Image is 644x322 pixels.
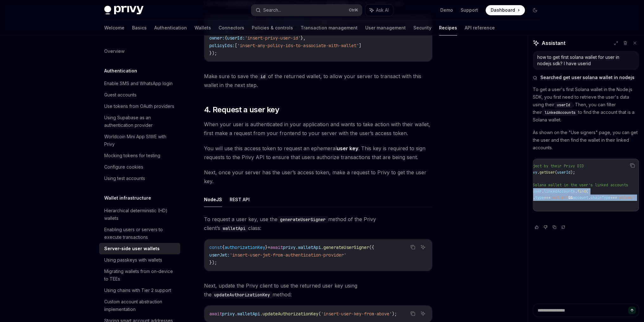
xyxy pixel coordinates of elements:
[227,35,245,41] span: userId:
[296,245,298,250] span: .
[225,35,227,41] span: {
[535,195,544,200] span: type
[537,170,539,175] span: .
[99,285,180,296] a: Using chains with Tier 2 support
[321,245,323,250] span: .
[533,195,535,200] span: .
[493,183,628,188] span: // Find the first Solana wallet in the user's linked accounts
[263,311,318,317] span: updateAuthorizationKey
[542,39,565,47] span: Assistant
[465,20,495,35] a: API reference
[544,195,551,200] span: ===
[270,245,283,250] span: await
[204,281,432,299] span: Next, update the Privy client to use the returned user key using the method:
[99,296,180,315] a: Custom account abstraction implementation
[104,256,162,264] div: Using passkeys with wallets
[571,170,575,175] span: );
[365,20,406,35] a: User management
[104,207,176,222] div: Hierarchical deterministic (HD) wallets
[104,102,174,110] div: Use tokens from OAuth providers
[209,245,222,250] span: const
[349,8,358,13] span: Ctrl K
[154,20,187,35] a: Authentication
[104,133,176,148] div: Worldcoin Mini App SIWE with Privy
[104,226,176,241] div: Enabling users or servers to execute transactions
[104,91,137,99] div: Guest accounts
[230,192,250,207] button: REST API
[628,307,636,314] button: Send message
[265,245,268,250] span: }
[104,175,145,182] div: Using test accounts
[99,78,180,89] a: Enable SMS and WhatsApp login
[104,245,160,252] div: Server-side user wallets
[577,189,586,194] span: find
[99,173,180,184] a: Using test accounts
[220,225,248,232] code: walletApi
[104,152,160,159] div: Mocking tokens for testing
[586,189,588,194] span: (
[268,245,270,250] span: =
[318,311,321,317] span: (
[99,46,180,57] a: Overview
[555,170,557,175] span: (
[277,216,328,223] code: generateUserSigner
[439,20,457,35] a: Recipes
[212,291,272,298] code: updateAuthorizationKey
[260,311,263,317] span: .
[104,20,124,35] a: Welcome
[258,73,268,80] code: id
[245,35,301,41] span: 'insert-privy-user-id'
[419,243,427,251] button: Ask AI
[369,245,374,250] span: ({
[323,245,369,250] span: generateUserSigner
[99,150,180,161] a: Mocking tokens for testing
[617,195,635,200] span: 'solana'
[573,195,588,200] span: account
[544,189,575,194] span: linkedAccounts
[230,252,346,258] span: 'insert-user-jwt-from-authentication-provider'
[104,6,143,15] img: dark logo
[104,163,143,171] div: Configure cookies
[493,164,584,169] span: // Get the user object by their Privy DID
[409,243,417,251] button: Copy the contents from the code block
[440,7,453,13] a: Demo
[537,54,634,67] div: how to get first solana wallet for user in nodejs sdk? I have userid
[539,170,555,175] span: getUser
[235,43,237,48] span: [
[568,195,573,200] span: &&
[99,112,180,131] a: Using Supabase as an authentication provider
[104,67,137,75] h5: Authentication
[204,168,432,186] span: Next, once your server has the user’s access token, make a request to Privy to get the user key.
[551,195,568,200] span: 'wallet'
[204,105,279,115] span: 4. Request a user key
[337,145,358,152] a: user key
[104,194,151,202] h5: Wallet infrastructure
[359,43,361,48] span: ]
[409,309,417,318] button: Copy the contents from the code block
[222,311,235,317] span: privy
[610,195,617,200] span: ===
[209,35,225,41] span: owner:
[99,266,180,285] a: Migrating wallets from on-device to TEEs
[104,298,176,313] div: Custom account abstraction implementation
[104,287,171,294] div: Using chains with Tier 2 support
[99,161,180,173] a: Configure cookies
[219,20,244,35] a: Connectors
[209,50,217,56] span: });
[209,252,230,258] span: userJwt:
[365,4,393,16] button: Ask AI
[104,80,173,87] div: Enable SMS and WhatsApp login
[99,224,180,243] a: Enabling users or servers to execute transactions
[99,89,180,101] a: Guest accounts
[376,7,389,13] span: Ask AI
[225,245,265,250] span: authorizationKey
[204,72,432,90] span: Make sure to save the of the returned wallet, to allow your server to transact with this wallet i...
[99,205,180,224] a: Hierarchical deterministic (HD) wallets
[252,20,293,35] a: Policies & controls
[99,243,180,254] a: Server-side user wallets
[461,7,478,13] a: Support
[392,311,397,317] span: );
[321,311,392,317] span: 'insert-user-key-from-above'
[545,110,576,115] span: linkedAccounts
[301,35,306,41] span: },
